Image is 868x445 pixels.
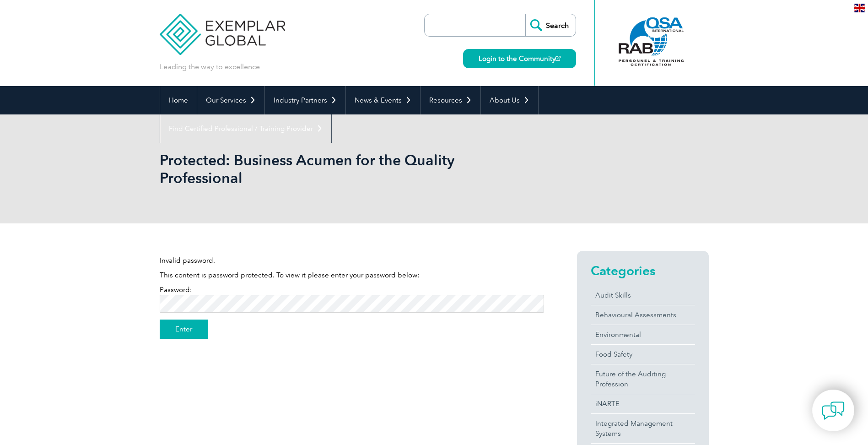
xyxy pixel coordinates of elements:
[525,14,576,36] input: Search
[160,151,511,187] h1: Protected: Business Acumen for the Quality Professional
[591,394,695,413] a: iNARTE
[463,49,576,68] a: Login to the Community
[197,86,264,114] a: Our Services
[555,56,561,61] img: open_square.png
[481,86,538,114] a: About Us
[160,86,197,114] a: Home
[591,364,695,394] a: Future of the Auditing Profession
[591,345,695,364] a: Food Safety
[160,114,331,143] a: Find Certified Professional / Training Provider
[591,263,695,278] h2: Categories
[591,305,695,325] a: Behavioural Assessments
[421,86,480,114] a: Resources
[160,286,544,308] label: Password:
[346,86,420,114] a: News & Events
[160,295,544,313] input: Password:
[822,399,845,422] img: contact-chat.png
[854,4,865,12] img: en
[160,270,544,280] p: This content is password protected. To view it please enter your password below:
[265,86,345,114] a: Industry Partners
[591,325,695,344] a: Environmental
[160,320,208,339] input: Enter
[160,62,260,72] p: Leading the way to excellence
[591,414,695,443] a: Integrated Management Systems
[591,286,695,305] a: Audit Skills
[160,255,544,266] p: Invalid password.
